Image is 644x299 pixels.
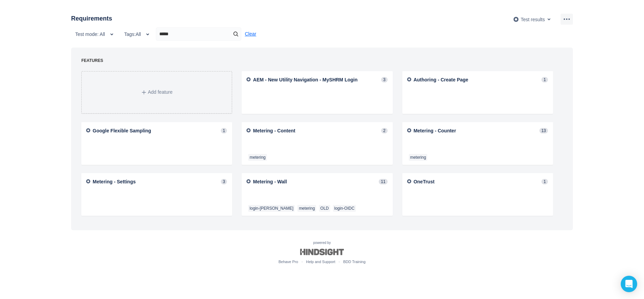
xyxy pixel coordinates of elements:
span: Test results [521,16,545,22]
span: 13 [539,128,548,133]
a: Google Flexible Sampling [93,128,151,133]
span: metering [299,205,315,212]
span: 1 [541,179,548,184]
h3: Requirements [71,14,112,23]
button: Test mode: All [71,29,120,40]
span: OLD [320,205,329,212]
span: metering [250,154,266,161]
span: more [563,15,571,23]
a: Clear [245,31,256,37]
span: 1 [541,77,548,82]
button: Test results [509,14,557,25]
span: 11 [379,179,387,184]
a: Add icon Add feature [81,71,232,114]
a: Metering - Counter [414,128,456,133]
a: Metering - Content [253,128,295,133]
a: Authoring - Create Page [414,77,468,82]
a: Behave Pro [279,260,298,264]
span: 3 [221,179,227,184]
a: OneTrust [414,179,434,184]
img: AgwABIgr006M16MAAAAASUVORK5CYII= [245,179,251,184]
span: Add feature [148,89,172,95]
a: BDD Training [343,260,365,264]
a: Metering - Settings [93,179,136,184]
img: AgwABIgr006M16MAAAAASUVORK5CYII= [513,16,519,22]
img: AgwABIgr006M16MAAAAASUVORK5CYII= [406,128,412,133]
a: AEM - New Utility Navigation - MySHRM Login [253,77,358,82]
span: search icon [232,31,240,37]
div: powered by [66,240,578,265]
img: AgwABIgr006M16MAAAAASUVORK5CYII= [85,128,91,133]
span: metering [410,154,426,161]
a: Metering - Wall [253,179,287,184]
span: 2 [381,128,388,133]
span: login-OIDC [334,205,354,212]
span: login-[PERSON_NAME] [250,205,293,212]
span: 3 [381,77,388,82]
a: Help and Support [306,260,335,264]
span: Test mode: All [75,29,105,40]
div: Open Intercom Messenger [621,276,637,292]
span: 1 [221,128,227,133]
img: AgwABIgr006M16MAAAAASUVORK5CYII= [406,179,412,184]
img: AgwABIgr006M16MAAAAASUVORK5CYII= [245,128,251,133]
img: AgwABIgr006M16MAAAAASUVORK5CYII= [406,77,412,82]
span: Tags: All [124,29,141,40]
span: Add icon [141,90,147,95]
img: AgwABIgr006M16MAAAAASUVORK5CYII= [245,77,251,82]
div: FEATURES [81,58,557,64]
img: AgwABIgr006M16MAAAAASUVORK5CYII= [85,179,91,184]
button: Tags:All [120,29,156,40]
